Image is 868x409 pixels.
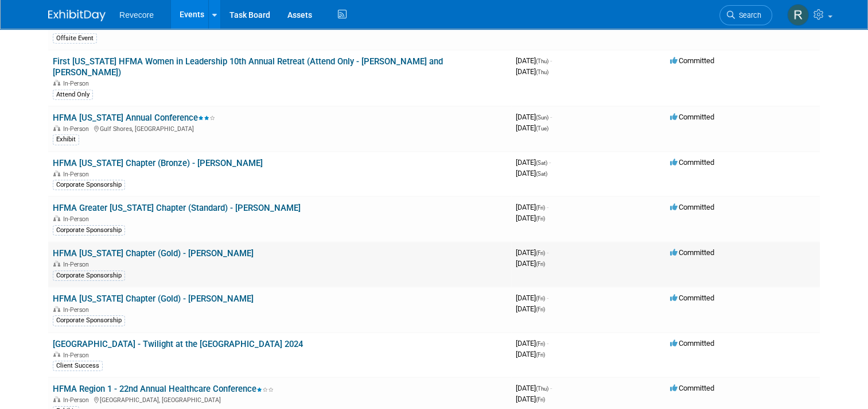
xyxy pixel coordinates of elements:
span: Committed [670,113,714,121]
span: [DATE] [516,214,545,222]
span: - [550,56,552,65]
span: In-Person [63,306,92,314]
span: [DATE] [516,113,552,121]
a: HFMA Greater [US_STATE] Chapter (Standard) - [PERSON_NAME] [53,203,301,213]
a: First [US_STATE] HFMA Women in Leadership 10th Annual Retreat (Attend Only - [PERSON_NAME] and [P... [53,56,443,78]
span: (Fri) [536,261,545,267]
span: (Tue) [536,125,548,132]
span: [DATE] [516,203,548,211]
span: [DATE] [516,169,547,178]
span: In-Person [63,171,92,178]
img: In-Person Event [53,215,60,221]
span: (Fri) [536,306,545,312]
img: In-Person Event [53,261,60,267]
div: Gulf Shores, [GEOGRAPHIC_DATA] [53,124,507,133]
div: Offsite Event [53,33,97,44]
span: [DATE] [516,384,552,392]
span: Committed [670,294,714,302]
span: Committed [670,158,714,167]
span: In-Person [63,215,92,223]
span: (Fri) [536,295,545,302]
span: [DATE] [516,339,548,348]
span: (Sun) [536,114,548,121]
span: (Sat) [536,171,547,177]
span: In-Person [63,396,92,404]
span: (Fri) [536,352,545,358]
span: Search [735,11,761,20]
img: In-Person Event [53,171,60,176]
span: - [550,384,552,392]
span: [DATE] [516,259,545,268]
span: Committed [670,203,714,211]
span: In-Person [63,261,92,268]
img: In-Person Event [53,80,60,86]
a: Search [719,5,772,25]
span: (Thu) [536,58,548,64]
img: In-Person Event [53,125,60,131]
span: (Fri) [536,204,545,211]
span: - [550,113,552,121]
span: Committed [670,339,714,348]
div: Corporate Sponsorship [53,225,125,236]
div: Attend Only [53,90,93,100]
a: HFMA [US_STATE] Chapter (Gold) - [PERSON_NAME] [53,294,254,304]
span: (Fri) [536,215,545,222]
span: [DATE] [516,124,548,132]
span: (Thu) [536,385,548,392]
img: In-Person Event [53,306,60,312]
div: Client Success [53,361,103,371]
span: (Thu) [536,69,548,75]
span: Revecore [119,10,154,20]
span: [DATE] [516,395,545,403]
span: [DATE] [516,350,545,358]
a: HFMA [US_STATE] Annual Conference [53,113,215,123]
span: (Fri) [536,250,545,256]
div: Corporate Sponsorship [53,271,125,281]
span: In-Person [63,352,92,359]
span: Committed [670,56,714,65]
div: [GEOGRAPHIC_DATA], [GEOGRAPHIC_DATA] [53,395,507,404]
span: [DATE] [516,56,552,65]
img: In-Person Event [53,396,60,402]
span: - [547,248,548,257]
span: [DATE] [516,294,548,302]
img: Rachael Sires [787,4,809,26]
span: Committed [670,248,714,257]
span: - [547,294,548,302]
span: (Sat) [536,160,547,166]
div: Corporate Sponsorship [53,315,125,326]
span: [DATE] [516,158,551,167]
span: In-Person [63,125,92,133]
div: Exhibit [53,134,79,145]
span: [DATE] [516,304,545,313]
span: Committed [670,384,714,392]
span: - [547,203,548,211]
span: [DATE] [516,248,548,257]
img: ExhibitDay [48,10,106,21]
a: HFMA [US_STATE] Chapter (Gold) - [PERSON_NAME] [53,248,254,258]
img: In-Person Event [53,352,60,357]
span: (Fri) [536,341,545,347]
span: (Fri) [536,396,545,403]
a: HFMA [US_STATE] Chapter (Bronze) - [PERSON_NAME] [53,158,263,168]
span: [DATE] [516,67,548,76]
a: [GEOGRAPHIC_DATA] - Twilight at the [GEOGRAPHIC_DATA] 2024 [53,339,303,349]
span: - [547,339,548,348]
span: In-Person [63,80,92,87]
a: HFMA Region 1 - 22nd Annual Healthcare Conference [53,384,274,394]
span: - [549,158,551,167]
div: Corporate Sponsorship [53,180,125,190]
